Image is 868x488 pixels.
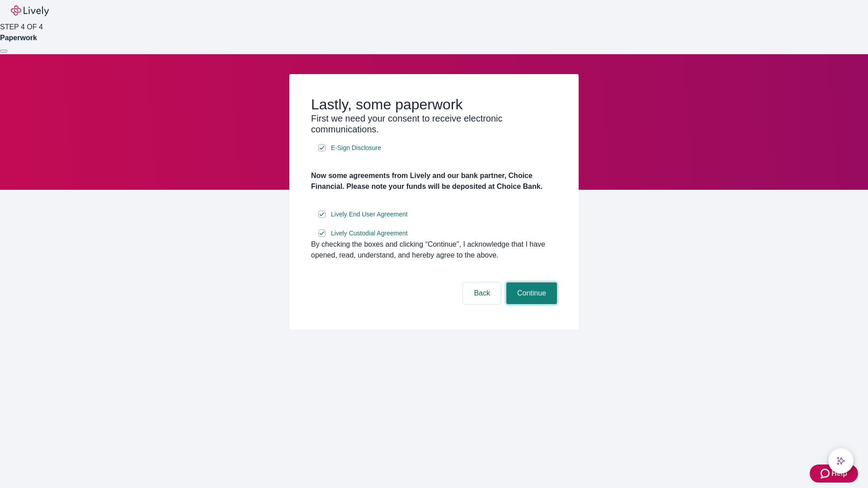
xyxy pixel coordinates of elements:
[331,229,408,238] span: Lively Custodial Agreement
[506,282,557,304] button: Continue
[311,239,557,261] div: By checking the boxes and clicking “Continue", I acknowledge that I have opened, read, understand...
[836,456,845,465] svg: Lively AI Assistant
[831,468,847,479] span: Help
[311,170,557,192] h4: Now some agreements from Lively and our bank partner, Choice Financial. Please note your funds wi...
[821,468,831,479] svg: Zendesk support icon
[329,209,410,220] a: e-sign disclosure document
[311,113,557,135] h3: First we need your consent to receive electronic communications.
[810,465,858,483] button: Zendesk support iconHelp
[329,228,410,239] a: e-sign disclosure document
[828,448,854,474] button: chat
[463,282,501,304] button: Back
[331,143,381,153] span: E-Sign Disclosure
[11,5,49,16] img: Lively
[331,210,408,219] span: Lively End User Agreement
[329,142,383,154] a: e-sign disclosure document
[311,96,557,113] h2: Lastly, some paperwork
